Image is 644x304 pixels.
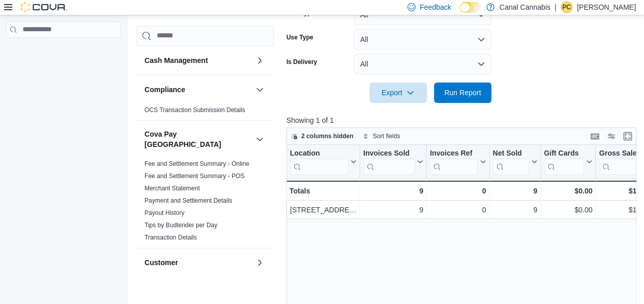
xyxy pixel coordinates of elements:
[290,148,348,158] div: Location
[136,104,274,120] div: Compliance
[493,148,537,175] button: Net Sold
[286,58,317,66] label: Is Delivery
[286,33,313,41] label: Use Type
[144,129,252,149] button: Cova Pay [GEOGRAPHIC_DATA]
[363,148,415,158] div: Invoices Sold
[369,82,427,103] button: Export
[430,148,486,175] button: Invoices Ref
[144,257,178,268] h3: Customer
[460,2,481,13] input: Dark Mode
[144,160,250,168] span: Fee and Settlement Summary - Online
[363,148,423,175] button: Invoices Sold
[544,148,585,175] div: Gift Card Sales
[434,82,491,103] button: Run Report
[301,132,354,140] span: 2 columns hidden
[144,257,252,268] button: Customer
[144,184,200,192] span: Merchant Statement
[144,55,208,66] h3: Cash Management
[286,115,640,125] p: Showing 1 of 1
[430,185,486,197] div: 0
[420,2,451,12] span: Feedback
[605,130,617,142] button: Display options
[430,204,486,216] div: 0
[430,148,477,158] div: Invoices Ref
[544,148,585,158] div: Gift Cards
[144,84,252,95] button: Compliance
[254,83,266,96] button: Compliance
[144,209,184,217] span: Payout History
[363,204,423,216] div: 9
[554,1,556,13] p: |
[144,234,197,241] a: Transaction Details
[20,2,67,12] img: Cova
[544,204,593,216] div: $0.00
[373,132,400,140] span: Sort fields
[493,148,529,175] div: Net Sold
[363,185,423,197] div: 9
[289,185,357,197] div: Totals
[589,130,601,142] button: Keyboard shortcuts
[144,106,245,114] a: OCS Transaction Submission Details
[563,1,571,13] span: PC
[444,88,481,98] span: Run Report
[493,204,537,216] div: 9
[359,130,404,142] button: Sort fields
[144,209,184,216] a: Payout History
[460,13,460,13] span: Dark Mode
[621,130,634,142] button: Enter fullscreen
[544,148,593,175] button: Gift Cards
[144,160,250,167] a: Fee and Settlement Summary - Online
[144,222,217,229] a: Tips by Budtender per Day
[254,54,266,67] button: Cash Management
[363,148,415,175] div: Invoices Sold
[144,185,200,192] a: Merchant Statement
[493,185,537,197] div: 9
[144,197,232,205] span: Payment and Settlement Details
[254,133,266,145] button: Cova Pay [GEOGRAPHIC_DATA]
[290,148,357,175] button: Location
[6,40,121,64] nav: Complex example
[544,185,593,197] div: $0.00
[376,82,421,103] span: Export
[500,1,551,13] p: Canal Cannabis
[144,197,232,204] a: Payment and Settlement Details
[144,84,185,95] h3: Compliance
[290,148,348,175] div: Location
[354,54,491,74] button: All
[144,221,217,229] span: Tips by Budtender per Day
[136,158,274,248] div: Cova Pay [GEOGRAPHIC_DATA]
[287,130,358,142] button: 2 columns hidden
[577,1,636,13] p: [PERSON_NAME]
[290,204,357,216] div: [STREET_ADDRESS]
[560,1,573,13] div: Patrick Ciantar
[354,29,491,50] button: All
[144,172,244,180] a: Fee and Settlement Summary - POS
[430,148,477,175] div: Invoices Ref
[254,256,266,269] button: Customer
[144,55,252,66] button: Cash Management
[493,148,529,158] div: Net Sold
